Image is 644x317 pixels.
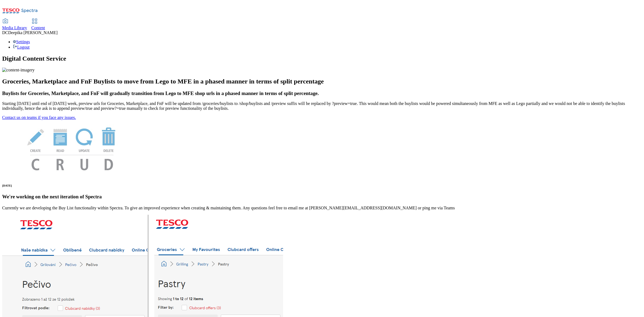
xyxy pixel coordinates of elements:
[2,90,642,96] h3: Buylists for Groceries, Marketplace, and FnF will gradually transition from Lego to MFE shop urls...
[2,19,27,30] a: Media Library
[2,25,27,30] span: Media Library
[2,115,76,120] a: Contact us on teams if you face any issues.
[2,194,642,200] h3: We're working on the next iteration of Spectra
[2,206,642,210] p: Currently we are developing the Buy List functionality within Spectra. To give an improved experi...
[2,120,142,176] img: News Image
[2,78,642,85] h2: Groceries, Marketplace and FnF Buylists to move from Lego to MFE in a phased manner in terms of s...
[2,55,642,62] h1: Digital Content Service
[2,68,35,72] img: content-imagery
[13,39,30,44] a: Settings
[31,25,45,30] span: Content
[31,19,45,30] a: Content
[2,184,642,187] h6: [DATE]
[2,30,8,35] span: DC
[13,45,30,49] a: Logout
[2,101,642,111] p: Starting [DATE] until end of [DATE] week, preview urls for Groceries, Marketplace, and FnF will b...
[8,30,57,35] span: Deepika [PERSON_NAME]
